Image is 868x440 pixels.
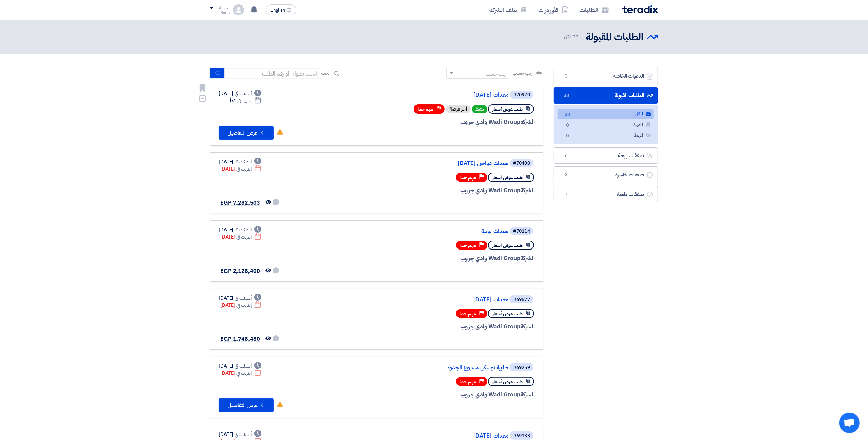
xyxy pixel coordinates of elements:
[220,370,261,377] div: [DATE]
[235,226,251,233] span: أنشئت في
[554,166,658,183] a: صفقات خاسرة3
[562,92,570,99] span: 33
[460,311,476,317] span: مهم جدا
[371,160,508,166] a: معدات دواجن [DATE]
[839,413,860,433] a: Open chat
[371,433,508,439] a: معدات [DATE]
[492,379,523,385] span: طلب عرض أسعار
[520,390,535,399] span: الشركة
[225,68,321,79] input: ابحث بعنوان أو رقم الطلب
[513,297,530,302] div: #69577
[484,2,533,18] a: ملف الشركة
[216,5,230,11] div: الحساب
[266,4,296,15] button: English
[220,199,260,207] span: EGP 7,282,503
[492,106,523,113] span: طلب عرض أسعار
[554,68,658,84] a: الدعوات الخاصة3
[513,161,530,166] div: #70400
[236,233,251,241] span: إنتهت في
[558,109,654,119] a: الكل
[219,226,261,233] div: [DATE]
[371,228,508,234] a: معدات يونية
[219,398,274,412] button: عرض التفاصيل
[513,70,532,77] span: رتب حسب
[563,111,571,118] span: 33
[563,132,571,140] span: 0
[513,365,530,370] div: #69259
[513,229,530,234] div: #70114
[513,93,530,97] div: #70970
[235,294,251,302] span: أنشئت في
[492,311,523,317] span: طلب عرض أسعار
[371,297,508,303] a: معدات [DATE]
[370,254,535,263] div: Wadi Group وادي جروب
[513,433,530,438] div: #69133
[371,364,508,371] a: طلبية توشكى مشروع الجدود
[321,70,330,77] span: بحث
[233,4,244,15] img: profile_test.png
[554,87,658,104] a: الطلبات المقبولة33
[220,165,261,173] div: [DATE]
[235,158,251,165] span: أنشئت في
[562,172,570,178] span: 3
[492,242,523,249] span: طلب عرض أسعار
[220,335,260,343] span: EGP 1,748,480
[370,118,535,127] div: Wadi Group وادي جروب
[236,370,251,377] span: إنتهت في
[520,118,535,126] span: الشركة
[520,254,535,263] span: الشركة
[622,5,658,13] img: Teradix logo
[219,431,261,438] div: [DATE]
[237,97,251,104] span: ينتهي في
[572,33,579,40] span: 33
[219,158,261,165] div: [DATE]
[554,147,658,164] a: صفقات رابحة6
[564,33,580,41] span: الكل
[586,31,644,44] h2: الطلبات المقبولة
[533,2,574,18] a: الأوردرات
[219,294,261,302] div: [DATE]
[235,431,251,438] span: أنشئت في
[235,362,251,370] span: أنشئت في
[574,2,614,18] a: الطلبات
[460,379,476,385] span: مهم جدا
[220,267,260,275] span: EGP 2,128,400
[563,122,571,129] span: 0
[446,105,471,113] div: أخر فرصة
[562,152,570,159] span: 6
[236,302,251,309] span: إنتهت في
[220,302,261,309] div: [DATE]
[554,186,658,203] a: صفقات ملغية1
[236,165,251,173] span: إنتهت في
[230,97,261,104] div: غداً
[418,106,433,113] span: مهم جدا
[520,186,535,195] span: الشركة
[562,191,570,198] span: 1
[219,90,261,97] div: [DATE]
[219,362,261,370] div: [DATE]
[370,186,535,195] div: Wadi Group وادي جروب
[558,130,654,140] a: المهملة
[220,233,261,241] div: [DATE]
[558,120,654,130] a: المميزة
[370,390,535,399] div: Wadi Group وادي جروب
[562,73,570,80] span: 3
[270,8,285,13] span: English
[219,126,274,140] button: عرض التفاصيل
[235,90,251,97] span: أنشئت في
[460,242,476,249] span: مهم جدا
[486,70,506,78] div: رتب حسب
[371,92,508,98] a: معدات [DATE]
[492,174,523,181] span: طلب عرض أسعار
[520,322,535,331] span: الشركة
[370,322,535,331] div: Wadi Group وادي جروب
[460,174,476,181] span: مهم جدا
[472,105,487,113] span: نشط
[210,11,230,14] div: Ramy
